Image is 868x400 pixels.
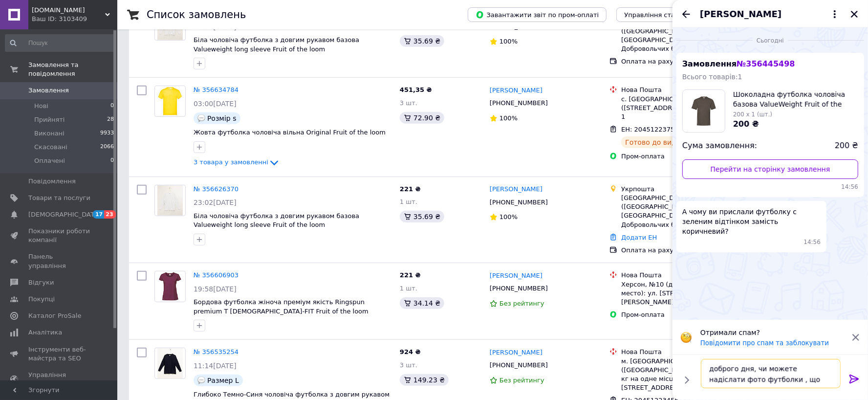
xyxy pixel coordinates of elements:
span: 0 [110,156,114,165]
a: [PERSON_NAME] [490,271,542,281]
span: Размер L [207,377,239,384]
a: № 356606903 [194,271,239,279]
span: Сума замовлення: [682,140,757,152]
button: Повідомити про спам та заблокувати [700,339,829,347]
a: Додати ЕН [621,234,657,241]
div: Херсон, №10 (до 30 кг на одно место): ул. [STREET_ADDRESS][PERSON_NAME] [621,280,745,307]
a: Фото товару [154,185,186,216]
span: [PHONE_NUMBER] [490,285,548,292]
div: Нова Пошта [621,348,745,356]
span: Прийняті [34,115,65,124]
img: Фото товару [157,185,183,216]
a: 3 товара у замовленні [194,158,280,166]
span: 17 [93,210,104,219]
span: 100% [499,38,518,45]
div: 35.69 ₴ [400,211,444,222]
a: Фото товару [154,86,186,117]
span: 23:02[DATE] [194,199,237,206]
div: 72.90 ₴ [400,112,444,124]
div: 149.23 ₴ [400,374,449,386]
span: [DEMOGRAPHIC_DATA] [28,210,101,219]
span: 28 [107,115,114,124]
p: Отримали спам? [700,328,846,337]
span: Розмір s [207,114,237,122]
button: Управління статусами [616,7,707,22]
span: № 356445498 [737,59,795,68]
span: 221 ₴ [400,271,421,279]
span: Інструменти веб-майстра та SEO [28,345,90,363]
span: 0 [110,102,114,111]
span: futbolka.online [32,6,105,15]
span: Всього товарів: 1 [682,73,742,81]
span: А чому ви прислали футболку с зеленим відтінком замість коричневий? [682,207,821,236]
a: Біла чоловіча футболка з довгим рукавом базова Valueweight long sleeve Fruit of the loom [194,212,359,229]
a: [PERSON_NAME] [490,185,542,194]
div: Нова Пошта [621,271,745,280]
span: ЕН: 20451223751291 [621,126,691,133]
div: Пром-оплата [621,311,745,319]
span: 3 шт. [400,361,417,369]
span: Замовлення [682,59,795,68]
div: Оплата на рахунок [621,57,745,66]
span: [PHONE_NUMBER] [490,99,548,107]
span: 1 шт. [400,285,417,292]
span: Замовлення [28,86,69,95]
img: :face_with_monocle: [680,332,692,343]
img: Фото товару [157,348,183,378]
span: 200 ₴ [733,119,759,129]
div: м. [GEOGRAPHIC_DATA] ([GEOGRAPHIC_DATA].), №186 (до 30 кг на одне місце): вул. [STREET_ADDRESS][P... [621,357,745,393]
span: 2066 [100,143,114,152]
div: Нова Пошта [621,86,745,94]
span: Товари та послуги [28,194,90,202]
span: 19:58[DATE] [194,285,237,293]
img: 6327886638_w160_h160_shokoladna-futbolka-cholovicha.jpg [686,90,722,132]
span: Відгуки [28,278,54,287]
img: :speech_balloon: [197,377,205,384]
a: № 356634784 [194,86,239,93]
span: Без рейтингу [499,377,544,384]
span: Нові [34,102,48,111]
a: № 356535254 [194,348,239,356]
a: [PERSON_NAME] [490,86,542,95]
span: Шоколадна футболка чоловіча базова ValueWeight Fruit of the loom [733,89,858,109]
span: 221 ₴ [400,185,421,193]
a: Перейти на сторінку замовлення [682,159,858,179]
span: 100% [499,114,518,122]
div: Пром-оплата [621,152,745,161]
input: Пошук [5,34,115,52]
button: Назад [680,8,692,20]
span: 23 [104,210,115,219]
div: Готово до видачі [621,136,691,148]
img: :speech_balloon: [197,114,205,122]
span: [PHONE_NUMBER] [490,361,548,369]
span: 1 шт. [400,198,417,205]
img: Фото товару [157,86,183,116]
span: Скасовані [34,143,67,152]
a: Фото товару [154,348,186,379]
div: 34.14 ₴ [400,297,444,309]
span: Виконані [34,129,65,138]
span: 100% [499,213,518,221]
span: 200 x 1 (шт.) [733,111,772,118]
span: Жовта футболка чоловіча вільна Original Fruit of the loom [194,129,386,136]
button: Закрити [848,8,860,20]
button: Показати кнопки [680,374,693,386]
div: 35.69 ₴ [400,35,444,47]
span: Оплачені [34,156,65,165]
span: Панель управління [28,252,90,270]
span: 11:14[DATE] [194,362,237,370]
span: 03:00[DATE] [194,100,237,108]
span: 9933 [100,129,114,138]
div: Оплата на рахунок [621,246,745,255]
span: Управління сайтом [28,371,90,388]
a: Бордова футболка жіноча преміум якість Ringspun premium T [DEMOGRAPHIC_DATA]-FIT Fruit of the loom [194,298,369,315]
span: Замовлення та повідомлення [28,61,117,78]
img: Фото товару [159,271,181,302]
a: Біла чоловіча футболка з довгим рукавом базова Valueweight long sleeve Fruit of the loom [194,36,359,53]
div: [GEOGRAPHIC_DATA] ([GEOGRAPHIC_DATA], [GEOGRAPHIC_DATA].), 69067, вул. Добровольчих батальйонів, 54 [621,18,745,54]
span: 451,35 ₴ [400,86,432,93]
span: Каталог ProSale [28,311,81,320]
span: 3 товара у замовленні [194,158,268,166]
